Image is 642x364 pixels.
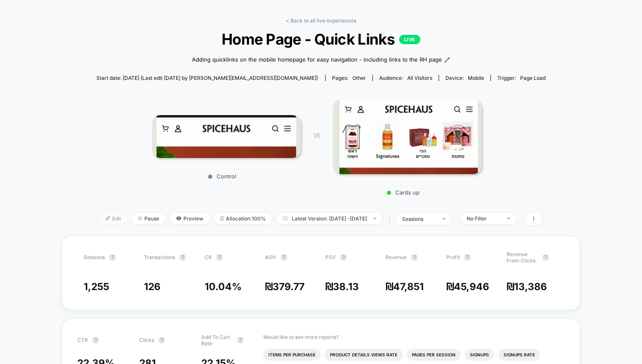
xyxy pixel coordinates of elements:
li: Pages Per Session [407,349,461,361]
img: end [373,217,376,219]
span: 47,851 [393,281,424,293]
span: | [387,213,396,225]
span: Edit [99,213,127,224]
span: Latest Version: [DATE] - [DATE] [276,213,383,224]
button: ? [464,254,471,261]
button: ? [92,337,99,344]
span: Preview [170,213,210,224]
span: other [352,75,366,81]
span: mobile [468,75,484,81]
span: Revenue [386,254,407,260]
img: calendar [283,216,287,220]
li: Signups [465,349,494,361]
img: rebalance [220,216,224,221]
span: Home Page - Quick Links [119,30,524,48]
span: ₪ [265,281,304,293]
p: Cards up [329,189,477,196]
p: Control [148,173,296,180]
span: 10.04 % [205,281,242,293]
span: Add To Cart Rate [201,334,233,347]
button: ? [340,254,347,261]
img: end [138,216,142,220]
span: ₪ [386,281,424,293]
span: Clicks [139,337,154,343]
span: VS [313,132,320,139]
div: sessions [402,216,436,222]
button: ? [158,337,165,344]
img: Control main [152,115,301,158]
button: ? [109,254,116,261]
button: ? [542,254,549,261]
span: Transactions [144,254,175,260]
span: CR [205,254,212,260]
span: Page Load [520,75,546,81]
span: CTR [77,337,88,343]
span: 379.77 [273,281,304,293]
button: ? [281,254,287,261]
p: Would like to see more reports? [263,334,565,340]
span: PSV [325,254,336,260]
span: Device: [439,75,490,81]
button: ? [216,254,223,261]
span: Revenue From Clicks [507,251,538,264]
img: Cards up main [333,99,481,174]
div: Pages: [332,75,366,81]
span: 126 [144,281,160,293]
div: No Filter [467,215,501,222]
li: Signups Rate [498,349,540,361]
span: Adding quicklinks on the mobile homepage for easy navigation - including links to the RH page [192,56,442,64]
span: 1,255 [84,281,109,293]
span: Pause [132,213,166,224]
span: ₪ [446,281,489,293]
span: 38.13 [333,281,359,293]
img: edit [106,216,110,220]
li: Items Per Purchase [263,349,321,361]
span: Allocation: 100% [214,213,272,224]
img: end [507,217,510,219]
button: ? [179,254,186,261]
span: Sessions [84,254,105,260]
div: Audience: [379,75,432,81]
div: Trigger: [497,75,546,81]
li: Product Details Views Rate [325,349,403,361]
span: All Visitors [407,75,432,81]
p: LIVE [399,35,420,44]
button: ? [237,337,244,344]
button: ? [411,254,418,261]
span: Profit [446,254,460,260]
span: 45,946 [454,281,489,293]
img: end [442,218,445,220]
span: Start date: [DATE] (Last edit [DATE] by [PERSON_NAME][EMAIL_ADDRESS][DOMAIN_NAME]) [96,75,318,81]
span: ₪ [325,281,359,293]
span: ₪ [507,281,547,293]
span: 13,386 [514,281,547,293]
span: AOV [265,254,276,260]
a: < Back to all live experiences [286,17,356,24]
